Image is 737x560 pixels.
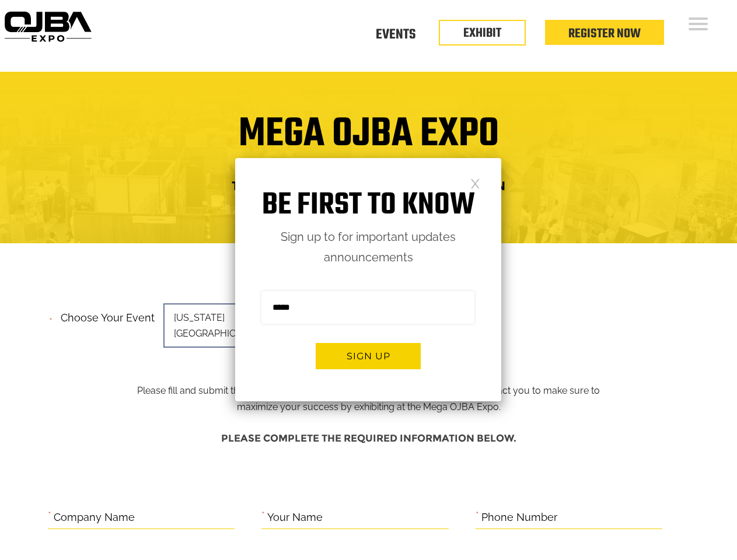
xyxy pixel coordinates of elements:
span: [US_STATE][GEOGRAPHIC_DATA] [163,303,327,348]
h4: Please complete the required information below. [48,427,690,450]
label: Your Name [267,509,323,527]
h4: Trade Show Exhibit Space Application [9,175,728,197]
label: Choose your event [54,302,155,327]
a: Close [470,178,480,188]
label: Company Name [54,509,135,527]
a: EXHIBIT [463,23,501,43]
a: Register Now [568,24,641,44]
label: Phone Number [481,509,557,527]
button: Sign up [316,343,421,369]
p: Sign up to for important updates announcements [235,227,501,268]
h1: Mega OJBA Expo [9,118,728,164]
p: Please fill and submit the information below and one of our team members will contact you to make... [128,308,609,415]
h1: Be first to know [235,187,501,224]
